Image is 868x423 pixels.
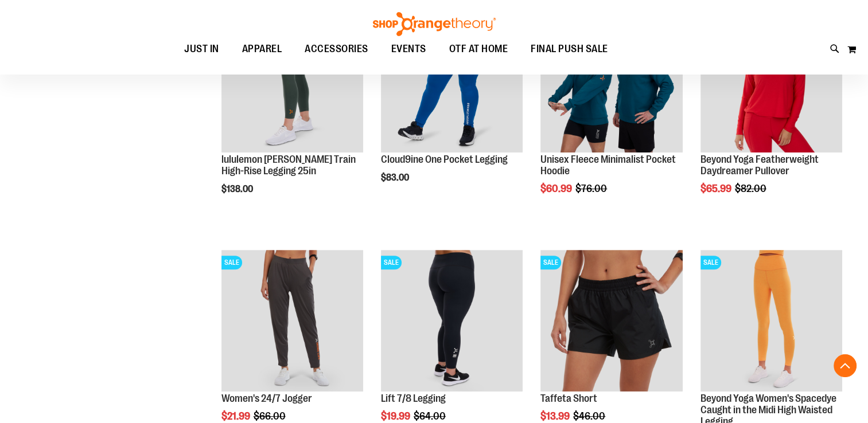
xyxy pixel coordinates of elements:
span: $46.00 [573,410,607,422]
span: $64.00 [414,410,447,422]
img: Main view of 2024 October lululemon Wunder Train High-Rise [221,11,363,152]
a: Product image for Beyond Yoga Featherweight Daydreamer PulloverSALE [700,11,842,154]
span: SALE [381,256,402,269]
span: $76.00 [575,183,609,194]
span: $60.99 [540,183,574,194]
a: Main Image of Taffeta ShortSALE [540,250,682,393]
div: product [695,5,848,224]
span: SALE [700,256,721,269]
span: $82.00 [735,183,768,194]
span: $65.99 [700,183,733,194]
a: EVENTS [380,36,438,62]
div: product [535,5,688,224]
span: APPAREL [242,36,282,62]
a: Cloud9ine One Pocket Legging [381,154,508,165]
img: Shop Orangetheory [371,12,497,36]
a: ACCESSORIES [293,36,380,62]
span: SALE [221,256,242,269]
span: JUST IN [184,36,219,62]
a: Cloud9ine One Pocket Legging [381,11,523,154]
span: $138.00 [221,184,255,194]
div: product [375,5,528,212]
a: Product image for 24/7 JoggerSALE [221,250,363,393]
img: Product image for Beyond Yoga Featherweight Daydreamer Pullover [700,11,842,152]
a: OTF AT HOME [438,36,520,62]
a: JUST IN [173,36,231,62]
span: $19.99 [381,410,412,422]
a: APPAREL [231,36,294,62]
img: Main Image of Taffeta Short [540,250,682,391]
img: Unisex Fleece Minimalist Pocket Hoodie [540,11,682,152]
img: Cloud9ine One Pocket Legging [381,11,523,152]
span: ACCESSORIES [305,36,368,62]
img: 2024 October Lift 7/8 Legging [381,250,523,391]
span: SALE [540,256,561,269]
a: Lift 7/8 Legging [381,393,446,404]
button: Back To Top [834,354,857,377]
span: $13.99 [540,410,571,422]
a: Beyond Yoga Featherweight Daydreamer Pullover [700,154,819,177]
a: Main view of 2024 October lululemon Wunder Train High-Rise [221,11,363,154]
span: EVENTS [391,36,426,62]
a: Unisex Fleece Minimalist Pocket HoodieSALE [540,11,682,154]
img: Product image for 24/7 Jogger [221,250,363,391]
a: Product image for Beyond Yoga Womens Spacedye Caught in the Midi High Waisted LeggingSALE [700,250,842,393]
span: FINAL PUSH SALE [531,36,608,62]
span: $83.00 [381,173,411,183]
div: product [216,5,369,224]
a: Women's 24/7 Jogger [221,393,312,404]
a: Unisex Fleece Minimalist Pocket Hoodie [540,154,676,177]
span: $66.00 [254,410,287,422]
span: OTF AT HOME [449,36,508,62]
a: lululemon [PERSON_NAME] Train High-Rise Legging 25in [221,154,356,177]
a: 2024 October Lift 7/8 LeggingSALE [381,250,523,393]
img: Product image for Beyond Yoga Womens Spacedye Caught in the Midi High Waisted Legging [700,250,842,391]
a: Taffeta Short [540,393,597,404]
a: FINAL PUSH SALE [519,36,620,62]
span: $21.99 [221,410,252,422]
